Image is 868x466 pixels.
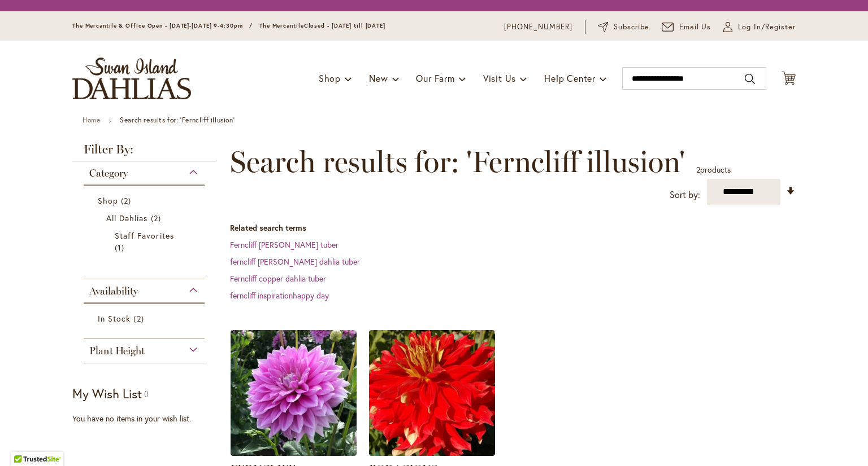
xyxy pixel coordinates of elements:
[120,116,235,124] strong: Search results for: 'Ferncliff illusion'
[72,385,142,402] strong: My Wish List
[231,447,357,458] a: Ferncliff Inspiration
[89,345,145,357] span: Plant Height
[696,164,700,175] span: 2
[230,256,360,267] a: ferncliff [PERSON_NAME] dahlia tuber
[115,230,174,241] span: Staff Favorites
[230,239,338,250] a: Ferncliff [PERSON_NAME] tuber
[483,72,516,84] span: Visit Us
[115,241,127,253] span: 1
[369,330,495,456] img: BODACIOUS
[319,72,341,84] span: Shop
[230,273,326,284] a: Ferncliff copper dahlia tuber
[89,167,128,179] span: Category
[72,22,304,29] span: The Mercantile & Office Open - [DATE]-[DATE] 9-4:30pm / The Mercantile
[696,161,731,179] p: products
[72,58,191,99] a: store logo
[369,447,495,458] a: BODACIOUS
[738,21,796,33] span: Log In/Register
[83,116,100,124] a: Home
[544,72,596,84] span: Help Center
[369,72,388,84] span: New
[723,21,796,33] a: Log In/Register
[133,313,146,324] span: 2
[504,21,572,33] a: [PHONE_NUMBER]
[662,21,711,33] a: Email Us
[98,313,131,324] span: In Stock
[230,290,329,301] a: ferncliff inspirationhappy day
[679,21,711,33] span: Email Us
[416,72,454,84] span: Our Farm
[106,213,148,223] span: All Dahlias
[98,195,118,206] span: Shop
[231,330,357,456] img: Ferncliff Inspiration
[670,184,700,205] label: Sort by:
[72,143,216,161] strong: Filter By:
[106,212,185,224] a: All Dahlias
[98,195,193,206] a: Shop
[304,22,385,29] span: Closed - [DATE] till [DATE]
[98,313,193,324] a: In Stock 2
[151,212,164,224] span: 2
[72,413,223,424] div: You have no items in your wish list.
[598,21,649,33] a: Subscribe
[121,195,134,206] span: 2
[230,145,685,179] span: Search results for: 'Ferncliff illusion'
[89,285,138,297] span: Availability
[230,222,796,234] dt: Related search terms
[614,21,649,33] span: Subscribe
[115,230,176,253] a: Staff Favorites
